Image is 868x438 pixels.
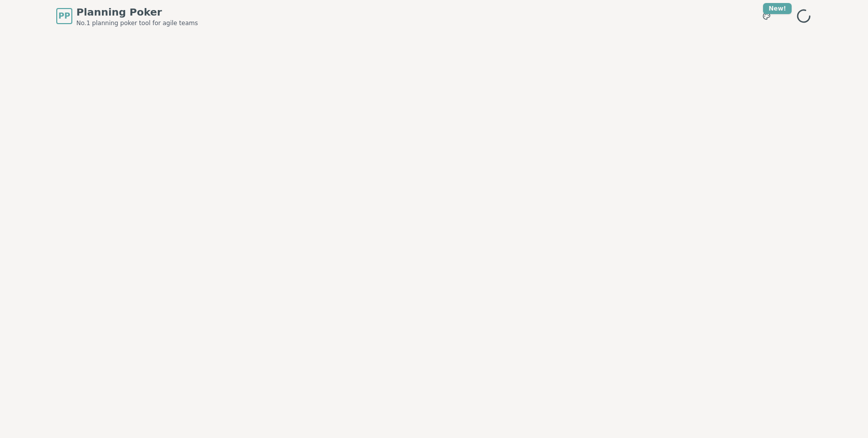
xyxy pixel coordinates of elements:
span: Planning Poker [76,5,198,19]
button: New! [757,7,776,25]
span: PP [58,10,70,22]
span: No.1 planning poker tool for agile teams [76,19,198,27]
div: New! [763,3,792,14]
a: PPPlanning PokerNo.1 planning poker tool for agile teams [56,5,198,27]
